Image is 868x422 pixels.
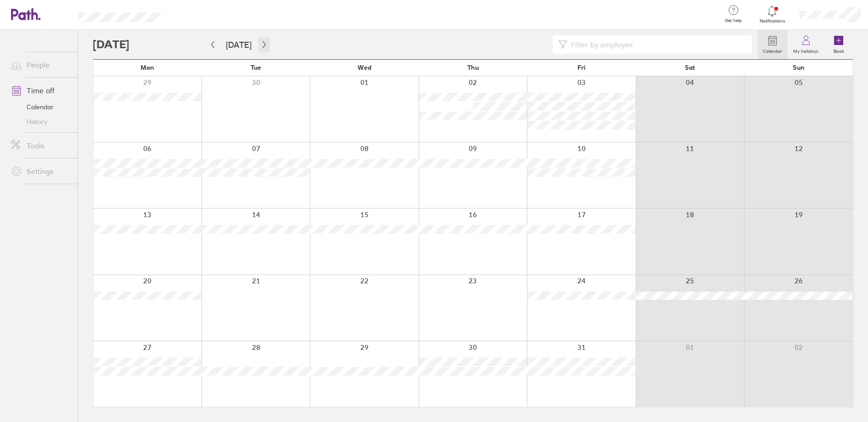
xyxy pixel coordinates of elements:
label: My holidays [788,46,824,54]
a: Notifications [757,5,787,24]
button: [DATE] [218,37,259,52]
span: Get help [718,18,748,23]
span: Fri [577,64,586,71]
a: Calendar [4,100,78,114]
a: History [4,114,78,129]
span: Notifications [757,18,787,24]
a: Time off [4,81,78,100]
a: Book [824,30,853,59]
span: Tue [251,64,261,71]
a: Settings [4,162,78,180]
span: Thu [467,64,479,71]
label: Calendar [757,46,788,54]
span: Mon [140,64,154,71]
a: My holidays [788,30,824,59]
label: Book [828,46,850,54]
a: Tools [4,136,78,155]
input: Filter by employee [567,36,746,53]
a: Calendar [757,30,788,59]
span: Sat [685,64,695,71]
span: Sun [793,64,805,71]
a: People [4,56,78,74]
span: Wed [358,64,371,71]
